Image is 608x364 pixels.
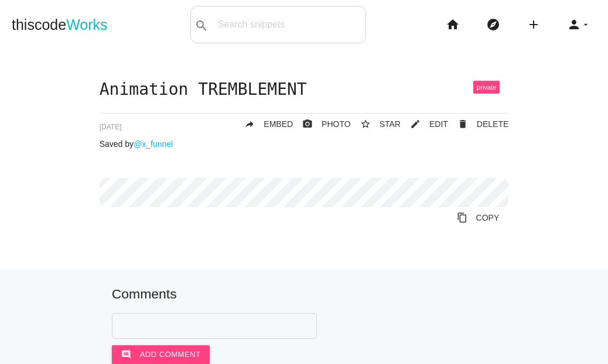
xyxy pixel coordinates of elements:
button: star_borderSTAR [351,114,401,135]
a: Copy to Clipboard [448,207,509,228]
i: content_copy [457,207,467,228]
i: explore [486,6,500,43]
i: mode_edit [410,114,421,135]
i: person [567,6,581,43]
i: delete [457,114,468,135]
i: reply [244,114,255,135]
i: comment [121,345,131,364]
a: @x_funnel [134,139,173,149]
span: STAR [380,119,401,129]
span: Works [66,16,107,33]
h1: Animation TREMBLEMENT [100,81,509,99]
i: star_border [360,114,371,135]
span: EMBED [264,119,293,129]
a: replyEMBED [235,114,293,135]
a: mode_editEDIT [401,114,448,135]
i: add [527,6,541,43]
h5: Comments [112,287,497,301]
a: photo_cameraPHOTO [293,114,351,135]
span: [DATE] [100,123,122,131]
p: Saved by [100,139,509,149]
a: thiscodeWorks [12,6,108,43]
button: commentAdd comment [112,345,210,364]
a: Delete Post [448,114,508,135]
i: home [446,6,460,43]
i: arrow_drop_down [581,6,590,43]
span: DELETE [477,119,508,129]
i: search [194,7,209,44]
button: search [191,6,212,43]
input: Search snippets [212,12,366,37]
span: PHOTO [322,119,351,129]
span: EDIT [429,119,448,129]
i: photo_camera [302,114,313,135]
